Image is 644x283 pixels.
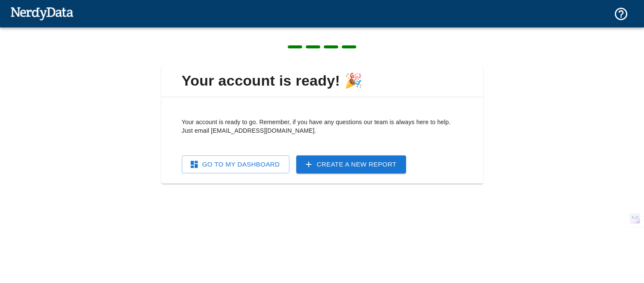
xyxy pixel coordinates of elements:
[168,72,476,90] span: Your account is ready! 🎉
[296,155,406,173] a: Create a New Report
[608,1,634,27] button: Support and Documentation
[10,5,73,22] img: NerdyData.com
[182,155,289,173] a: Go To My Dashboard
[182,118,463,135] p: Your account is ready to go. Remember, if you have any questions our team is always here to help....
